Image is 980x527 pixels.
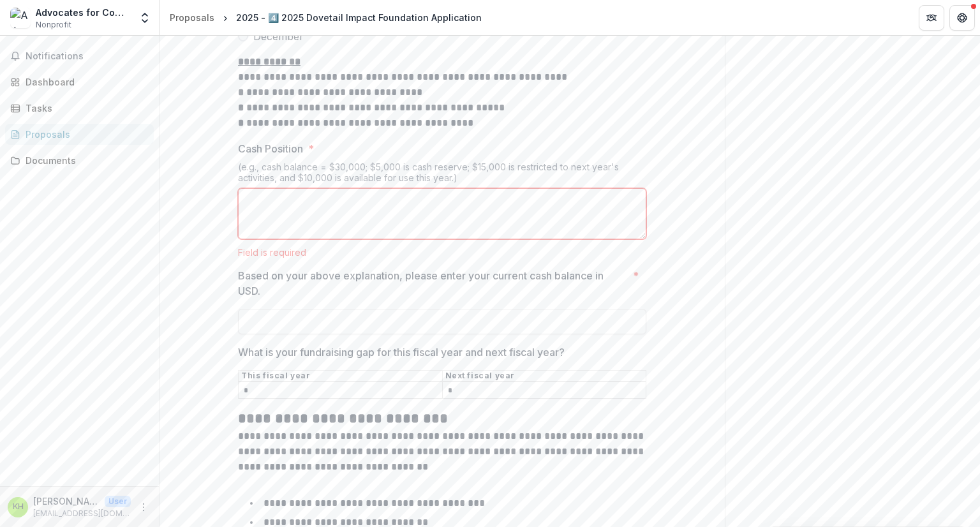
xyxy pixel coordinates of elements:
[36,19,71,31] span: Nonprofit
[26,51,149,62] span: Notifications
[236,11,482,24] div: 2025 - 4️⃣ 2025 Dovetail Impact Foundation Application
[170,11,214,24] div: Proposals
[238,161,646,188] div: (e.g., cash balance = $30,000; $5,000 is cash reserve; $15,000 is restricted to next year's activ...
[10,8,31,28] img: Advocates for Community Transformation
[165,8,487,27] nav: breadcrumb
[5,71,154,93] a: Dashboard
[13,503,24,511] div: Kimber Hartmann
[26,101,144,115] div: Tasks
[5,124,154,145] a: Proposals
[253,29,304,44] span: December
[136,500,151,515] button: More
[26,75,144,89] div: Dashboard
[238,268,628,299] p: Based on your above explanation, please enter your current cash balance in USD.
[26,128,144,141] div: Proposals
[5,98,154,119] a: Tasks
[26,154,144,167] div: Documents
[136,5,154,31] button: Open entity switcher
[238,345,565,360] p: What is your fundraising gap for this fiscal year and next fiscal year?
[919,5,944,31] button: Partners
[5,46,154,66] button: Notifications
[949,5,975,31] button: Get Help
[36,6,131,19] div: Advocates for Community Transformation
[239,370,443,382] th: This fiscal year
[33,508,131,519] p: [EMAIL_ADDRESS][DOMAIN_NAME]
[33,494,100,508] p: [PERSON_NAME]
[238,141,303,156] p: Cash Position
[165,8,219,27] a: Proposals
[238,247,646,258] div: Field is required
[5,150,154,171] a: Documents
[105,496,131,507] p: User
[442,370,646,382] th: Next fiscal year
